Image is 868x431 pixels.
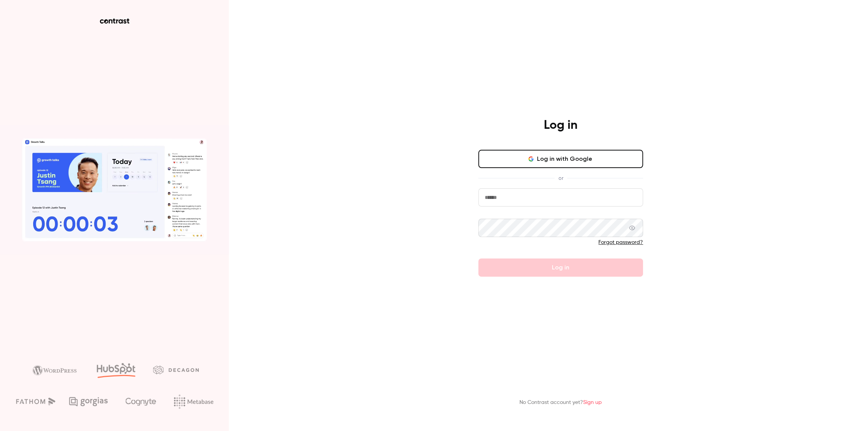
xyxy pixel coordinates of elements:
button: Log in with Google [478,150,643,168]
h4: Log in [544,118,577,133]
img: decagon [153,365,199,374]
a: Forgot password? [598,240,643,245]
span: or [555,174,567,182]
p: No Contrast account yet? [519,399,602,407]
a: Sign up [583,400,602,405]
